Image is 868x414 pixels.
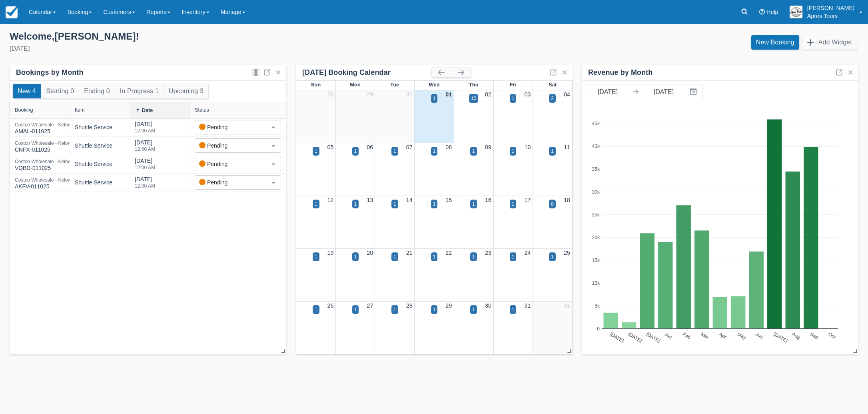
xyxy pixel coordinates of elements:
[354,148,357,155] div: 1
[269,160,277,168] span: Dropdown icon
[75,160,112,168] div: Shuttle Service
[135,120,155,138] div: [DATE]
[15,181,92,184] a: Costco Wholesale - Kelowna #1578AKFV-011025
[469,82,479,88] span: Thu
[367,91,373,98] a: 29
[551,95,554,102] div: 2
[524,91,531,98] a: 03
[512,200,515,208] div: 1
[551,253,554,260] div: 1
[15,122,92,127] div: Costco Wholesale - Kelowna #1578
[512,253,515,260] div: 1
[390,82,399,88] span: Tue
[135,138,155,156] div: [DATE]
[311,82,321,88] span: Sun
[75,178,112,187] div: Shuttle Service
[433,200,436,208] div: 1
[433,95,436,102] div: 1
[564,91,570,98] a: 04
[445,197,452,203] a: 15
[445,302,452,309] a: 29
[549,82,557,88] span: Sat
[406,144,413,150] a: 07
[199,178,262,187] div: Pending
[406,250,413,256] a: 21
[367,250,373,256] a: 20
[354,200,357,208] div: 1
[564,250,570,256] a: 25
[269,178,277,186] span: Dropdown icon
[135,175,155,193] div: [DATE]
[564,197,570,203] a: 18
[15,178,92,191] div: AKFV-011025
[15,159,92,164] div: Costco Wholesale - Kelowna #1578
[485,197,491,203] a: 16
[327,91,334,98] a: 28
[472,306,475,313] div: 1
[302,68,432,77] div: [DATE] Booking Calendar
[759,9,765,15] i: Help
[485,91,491,98] a: 02
[406,197,413,203] a: 14
[75,123,112,132] div: Shuttle Service
[471,95,476,102] div: 10
[524,144,531,150] a: 10
[142,108,153,113] div: Date
[135,165,155,170] div: 12:00 AM
[406,91,413,98] a: 30
[585,84,630,99] input: Start Date
[164,84,208,98] button: Upcoming 3
[807,4,854,12] p: [PERSON_NAME]
[41,84,79,98] button: Starting 0
[327,302,334,309] a: 26
[393,148,396,155] div: 1
[588,68,652,77] div: Revenue by Month
[13,84,41,98] button: New 4
[315,148,317,155] div: 1
[686,84,702,99] button: Interact with the calendar and add the check-in date for your trip.
[445,91,452,98] a: 01
[354,253,357,260] div: 1
[315,253,317,260] div: 1
[641,84,686,99] input: End Date
[751,35,799,50] a: New Booking
[135,147,155,152] div: 12:00 AM
[564,302,570,309] a: 01
[485,144,491,150] a: 09
[512,95,515,102] div: 1
[16,68,84,77] div: Bookings by Month
[472,200,475,208] div: 1
[75,142,112,150] div: Shuttle Service
[445,250,452,256] a: 22
[524,250,531,256] a: 24
[551,148,554,155] div: 1
[75,107,85,113] div: Item
[327,250,334,256] a: 19
[393,306,396,313] div: 1
[354,306,357,313] div: 1
[79,84,114,98] button: Ending 0
[15,178,92,182] div: Costco Wholesale - Kelowna #1578
[367,302,373,309] a: 27
[472,148,475,155] div: 1
[524,197,531,203] a: 17
[485,302,491,309] a: 30
[367,197,373,203] a: 13
[551,200,554,208] div: 8
[524,302,531,309] a: 31
[269,123,277,131] span: Dropdown icon
[472,253,475,260] div: 1
[15,141,92,154] div: CNFX-011025
[315,306,317,313] div: 1
[15,159,92,172] div: VQBD-011025
[6,6,18,18] img: checkfront-main-nav-mini-logo.png
[10,30,428,42] div: Welcome , [PERSON_NAME] !
[199,160,262,168] div: Pending
[10,44,428,54] div: [DATE]
[564,144,570,150] a: 11
[15,162,92,166] a: Costco Wholesale - Kelowna #1578VQBD-011025
[15,122,92,136] div: AMAL-011025
[195,107,209,113] div: Status
[315,200,317,208] div: 1
[406,302,413,309] a: 28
